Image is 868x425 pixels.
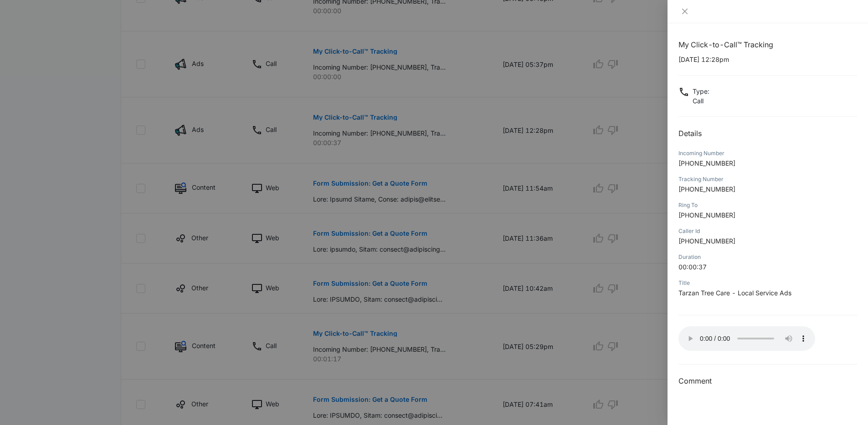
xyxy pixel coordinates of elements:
span: Tarzan Tree Care - Local Service Ads [678,289,791,297]
p: [DATE] 12:28pm [678,55,857,64]
div: Ring To [678,201,857,209]
p: Type : [693,86,709,96]
h1: My Click-to-Call™ Tracking [678,39,857,50]
div: Title [678,279,857,287]
p: Call [693,96,709,106]
div: Duration [678,253,857,261]
h3: Comment [678,375,857,386]
span: [PHONE_NUMBER] [678,185,735,193]
span: [PHONE_NUMBER] [678,159,735,167]
span: [PHONE_NUMBER] [678,211,735,219]
div: Incoming Number [678,149,857,157]
span: 00:00:37 [678,263,707,271]
span: close [681,8,688,15]
span: [PHONE_NUMBER] [678,237,735,245]
button: Close [678,7,691,15]
h2: Details [678,128,857,139]
div: Caller Id [678,227,857,235]
div: Tracking Number [678,175,857,183]
audio: Your browser does not support the audio tag. [678,326,815,351]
